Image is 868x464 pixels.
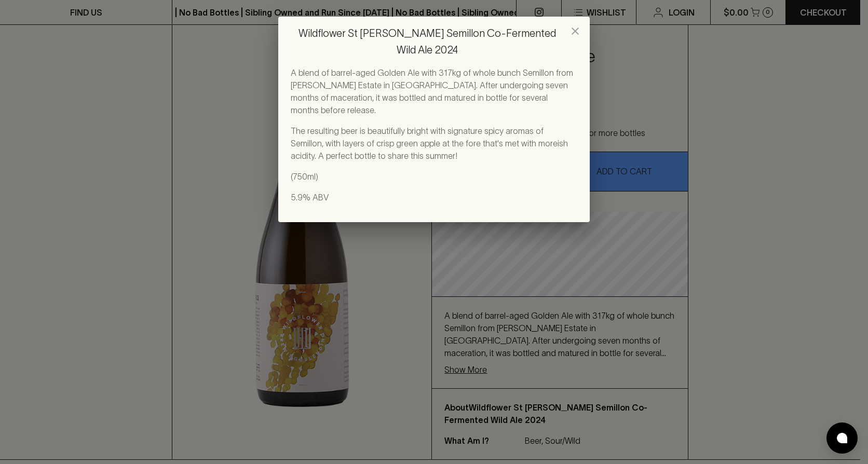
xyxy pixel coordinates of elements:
button: close [565,21,586,42]
p: A blend of barrel-aged Golden Ale with 317kg of whole bunch Semillon from [PERSON_NAME] Estate in... [291,66,577,116]
p: (750ml) [291,170,577,183]
p: 5.9% ABV [291,191,577,203]
img: bubble-icon [837,433,847,443]
h2: Wildflower St [PERSON_NAME] Semillon Co-Fermented Wild Ale 2024 [278,17,590,66]
p: The resulting beer is beautifully bright with signature spicy aromas of Semillon, with layers of ... [291,125,577,162]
